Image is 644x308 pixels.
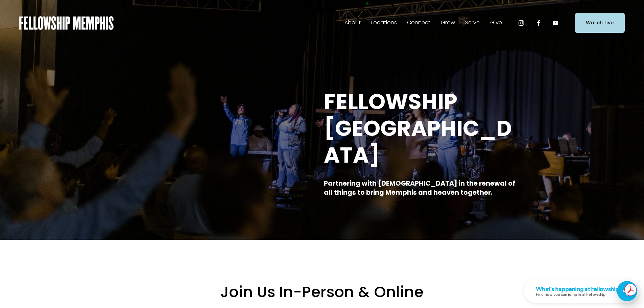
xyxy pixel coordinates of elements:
[441,18,455,28] span: Grow
[465,18,480,28] a: folder dropdown
[344,18,361,28] span: About
[441,18,455,28] a: folder dropdown
[552,20,559,26] a: YouTube
[518,20,525,26] a: Instagram
[407,18,430,28] span: Connect
[119,282,525,302] h2: Join Us In-Person & Online
[371,18,397,28] a: folder dropdown
[490,18,502,28] span: Give
[12,6,100,13] div: What's happening at Fellowship...
[12,13,100,17] p: Find how you can jump in at Fellowship
[324,179,517,197] strong: Partnering with [DEMOGRAPHIC_DATA] in the renewal of all things to bring Memphis and heaven toget...
[490,18,502,28] a: folder dropdown
[324,87,512,170] strong: FELLOWSHIP [GEOGRAPHIC_DATA]
[575,13,625,33] a: Watch Live
[371,18,397,28] span: Locations
[407,18,430,28] a: folder dropdown
[465,18,480,28] span: Serve
[19,16,114,30] img: Fellowship Memphis
[535,20,542,26] a: Facebook
[344,18,361,28] a: folder dropdown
